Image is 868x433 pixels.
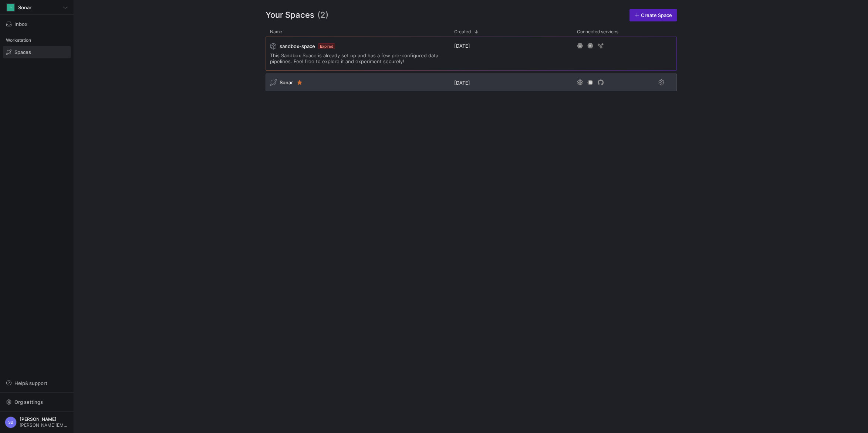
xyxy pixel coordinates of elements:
a: Spaces [3,46,71,58]
span: sandbox-space [280,43,315,49]
a: Org settings [3,400,71,406]
span: [PERSON_NAME][EMAIL_ADDRESS][DOMAIN_NAME] [20,423,69,428]
button: SB[PERSON_NAME][PERSON_NAME][EMAIL_ADDRESS][DOMAIN_NAME] [3,415,71,430]
button: Inbox [3,18,71,30]
a: Create Space [629,9,677,21]
span: [DATE] [454,80,470,86]
button: Org settings [3,396,71,408]
span: Connected services [577,29,618,34]
span: [DATE] [454,43,470,49]
div: Workstation [3,35,71,46]
button: Help& support [3,377,71,389]
span: Your Spaces [266,9,314,21]
span: Name [270,29,282,34]
div: SB [5,416,17,428]
span: [PERSON_NAME] [20,417,69,422]
span: Help & support [14,380,47,386]
span: Inbox [14,21,27,27]
span: Spaces [14,49,31,55]
span: Sonar [18,4,31,10]
div: Press SPACE to select this row. [266,74,677,94]
span: This Sandbox Space is already set up and has a few pre-configured data pipelines. Feel free to ex... [270,52,445,64]
span: (2) [317,9,328,21]
span: Expired [318,43,335,49]
span: Sonar [280,79,293,85]
div: S [7,4,14,11]
span: Created [454,29,471,34]
span: Create Space [641,12,672,18]
div: Press SPACE to select this row. [266,37,677,74]
span: Org settings [14,399,43,405]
